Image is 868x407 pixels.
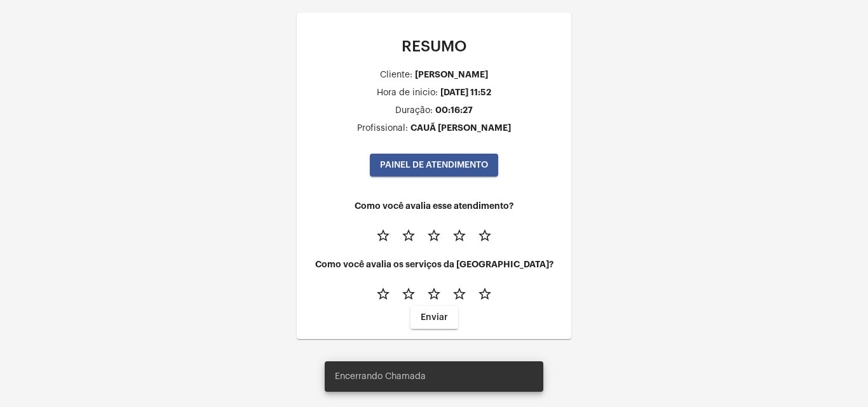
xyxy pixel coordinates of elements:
div: [DATE] 11:52 [440,88,491,97]
mat-icon: star_border [452,228,467,243]
mat-icon: star_border [376,286,391,302]
mat-icon: star_border [477,286,492,302]
mat-icon: star_border [426,228,442,243]
mat-icon: star_border [452,286,467,302]
p: RESUMO [307,38,561,55]
div: Profissional: [357,124,408,133]
button: Enviar [410,306,458,329]
mat-icon: star_border [401,286,416,302]
h4: Como você avalia esse atendimento? [307,201,561,211]
div: Cliente: [380,70,412,80]
mat-icon: star_border [477,228,492,243]
div: Duração: [395,106,433,116]
button: PAINEL DE ATENDIMENTO [370,154,498,177]
mat-icon: star_border [426,286,442,302]
div: 00:16:27 [435,105,473,115]
span: Enviar [421,313,448,322]
span: Encerrando Chamada [335,370,426,383]
h4: Como você avalia os serviços da [GEOGRAPHIC_DATA]? [307,260,561,269]
mat-icon: star_border [376,228,391,243]
div: Hora de inicio: [377,88,438,98]
div: CAUÃ [PERSON_NAME] [410,123,511,133]
span: PAINEL DE ATENDIMENTO [380,161,488,170]
mat-icon: star_border [401,228,416,243]
div: [PERSON_NAME] [415,70,488,79]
